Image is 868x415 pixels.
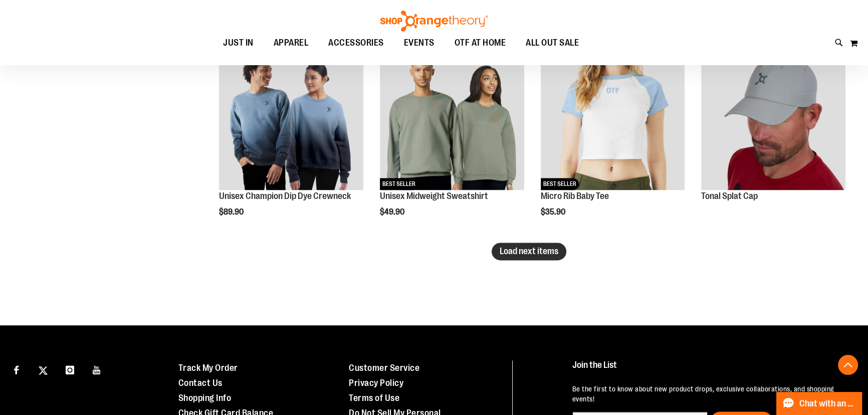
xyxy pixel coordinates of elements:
span: ACCESSORIES [328,32,384,54]
span: JUST IN [223,32,254,54]
div: product [696,41,850,217]
a: Tonal Splat Cap [701,191,758,201]
button: Chat with an Expert [776,392,862,415]
span: Chat with an Expert [799,399,856,408]
span: $49.90 [380,207,406,217]
a: Track My Order [178,363,238,373]
img: Product image for Grey Tonal Splat Cap [701,46,845,190]
span: ALL OUT SALE [526,32,579,54]
button: Load next items [492,243,566,260]
a: Visit our Youtube page [88,360,106,378]
a: Terms of Use [349,393,399,403]
span: Load next items [500,246,558,256]
h4: Join the List [572,360,846,379]
button: Back To Top [838,355,858,375]
a: Customer Service [349,363,419,373]
span: OTF AT HOME [455,32,506,54]
a: Visit our Facebook page [8,360,25,378]
a: Unisex Midweight Sweatshirt [380,191,488,201]
div: product [214,41,368,242]
a: Contact Us [178,378,223,388]
div: product [375,41,529,242]
a: Product image for Grey Tonal Splat CapNEW [701,46,845,191]
img: Unisex Champion Dip Dye Crewneck [219,46,363,190]
span: $35.90 [541,207,567,217]
img: Shop Orangetheory [379,11,489,32]
span: $89.90 [219,207,245,217]
a: Unisex Champion Dip Dye Crewneck [219,191,351,201]
span: BEST SELLER [380,178,418,190]
a: Privacy Policy [349,378,403,388]
img: Twitter [39,366,48,375]
a: Micro Rib Baby TeeNEWBEST SELLER [541,46,685,191]
a: Unisex Midweight SweatshirtNEWBEST SELLER [380,46,524,191]
div: product [536,41,690,242]
a: Shopping Info [178,393,232,403]
a: Visit our X page [35,360,52,378]
span: BEST SELLER [541,178,579,190]
span: APPAREL [274,32,309,54]
img: Micro Rib Baby Tee [541,46,685,190]
img: Unisex Midweight Sweatshirt [380,46,524,190]
a: Micro Rib Baby Tee [541,191,609,201]
p: Be the first to know about new product drops, exclusive collaborations, and shopping events! [572,384,846,404]
span: EVENTS [404,32,435,54]
a: Unisex Champion Dip Dye CrewneckNEW [219,46,363,191]
a: Visit our Instagram page [61,360,79,378]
